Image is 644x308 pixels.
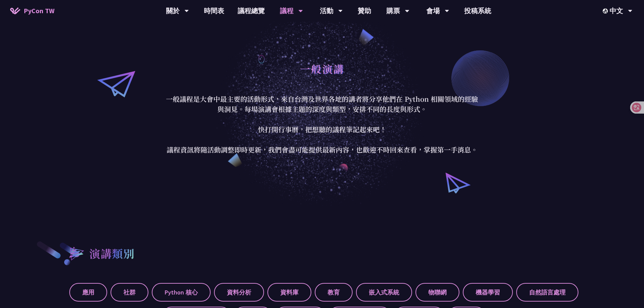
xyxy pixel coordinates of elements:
img: Locale Icon [603,8,610,14]
label: 社群 [111,283,148,302]
img: Home icon of PyCon TW 2025 [10,7,20,14]
label: Python 核心 [152,283,211,302]
label: 應用 [69,283,107,302]
label: 資料庫 [267,283,311,302]
span: PyCon TW [24,6,54,16]
label: 資料分析 [214,283,264,302]
a: PyCon TW [3,2,61,19]
label: 自然語言處理 [516,283,578,302]
h2: 演講類別 [89,245,135,261]
img: heading-bullet [62,240,89,266]
label: 教育 [315,283,353,302]
label: 嵌入式系統 [356,283,412,302]
label: 物聯網 [415,283,459,302]
p: 一般議程是大會中最主要的活動形式，來自台灣及世界各地的講者將分享他們在 Python 相關領域的經驗與洞見。每場演講會根據主題的深度與類型，安排不同的長度與形式。 快打開行事曆，把想聽的議程筆記... [165,94,479,155]
label: 機器學習 [463,283,513,302]
h1: 一般演講 [300,58,344,79]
